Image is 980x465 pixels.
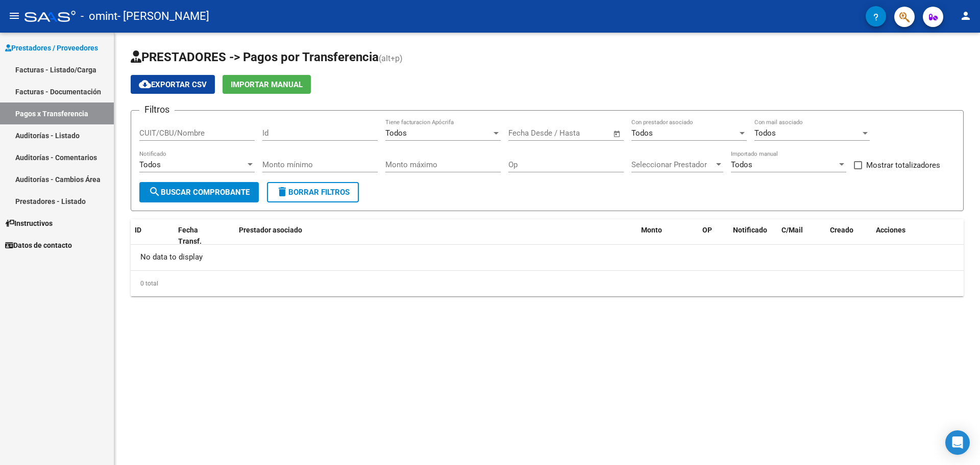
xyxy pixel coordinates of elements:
datatable-header-cell: Notificado [729,219,777,253]
mat-icon: delete [276,186,288,198]
datatable-header-cell: ID [131,219,174,253]
input: Start date [508,128,542,138]
button: Open calendar [611,128,623,140]
span: - [PERSON_NAME] [117,5,209,28]
datatable-header-cell: Monto [637,219,698,253]
span: Todos [631,128,653,138]
datatable-header-cell: Fecha Transf. [174,219,220,253]
span: Datos de contacto [5,240,72,251]
span: C/Mail [781,226,803,234]
span: Mostrar totalizadores [866,159,940,171]
span: ID [135,226,141,234]
span: Importar Manual [231,80,303,89]
div: 0 total [131,271,964,296]
mat-icon: search [149,186,161,198]
span: Creado [830,226,853,234]
span: Seleccionar Prestador [631,160,714,169]
button: Importar Manual [223,75,311,94]
mat-icon: person [960,10,972,22]
mat-icon: cloud_download [139,78,151,90]
span: Exportar CSV [139,80,207,89]
span: (alt+p) [379,54,403,63]
span: - omint [81,5,117,28]
datatable-header-cell: Prestador asociado [235,219,637,253]
span: Todos [139,160,161,169]
span: Acciones [876,226,905,234]
span: Notificado [733,226,767,234]
datatable-header-cell: C/Mail [777,219,826,253]
input: End date [551,128,600,138]
span: Buscar Comprobante [149,188,250,197]
span: Todos [385,128,407,138]
mat-icon: menu [8,10,20,22]
datatable-header-cell: Creado [826,219,872,253]
button: Buscar Comprobante [139,182,259,202]
button: Borrar Filtros [267,182,359,202]
span: PRESTADORES -> Pagos por Transferencia [131,50,379,64]
span: OP [702,226,712,234]
span: Prestadores / Proveedores [5,42,98,54]
span: Instructivos [5,218,53,229]
h3: Filtros [139,102,175,117]
span: Prestador asociado [239,226,302,234]
span: Monto [641,226,662,234]
span: Todos [754,128,776,138]
span: Fecha Transf. [178,226,202,246]
span: Todos [731,160,752,169]
datatable-header-cell: Acciones [872,219,964,253]
div: No data to display [131,245,964,270]
datatable-header-cell: OP [698,219,729,253]
span: Borrar Filtros [276,188,350,197]
div: Open Intercom Messenger [945,430,970,455]
button: Exportar CSV [131,75,215,94]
